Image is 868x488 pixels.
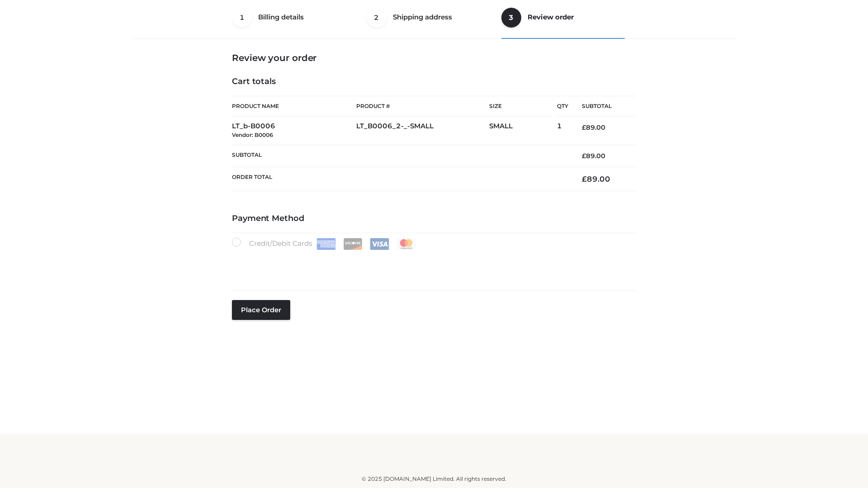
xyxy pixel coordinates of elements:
th: Subtotal [232,145,568,167]
h4: Cart totals [232,77,636,87]
div: © 2025 [DOMAIN_NAME] Limited. All rights reserved. [134,474,734,483]
th: Order Total [232,167,568,191]
th: Product # [356,96,489,117]
th: Product Name [232,96,356,117]
img: Mastercard [396,238,416,250]
h3: Review your order [232,52,636,63]
img: Discover [343,238,363,250]
td: 1 [557,117,568,145]
th: Size [489,96,552,117]
img: Visa [370,238,389,250]
td: LT_b-B0006 [232,117,356,145]
iframe: Secure payment input frame [230,248,634,281]
span: £ [582,152,586,160]
bdi: 89.00 [582,152,605,160]
img: Amex [316,238,336,250]
small: Vendor: B0006 [232,131,273,138]
bdi: 89.00 [582,174,610,183]
h4: Payment Method [232,214,636,224]
td: LT_B0006_2-_-SMALL [356,117,489,145]
td: SMALL [489,117,557,145]
bdi: 89.00 [582,123,605,131]
th: Qty [557,96,568,117]
span: £ [582,123,586,131]
label: Credit/Debit Cards [232,238,417,250]
span: £ [582,174,587,183]
button: Place order [232,300,290,320]
th: Subtotal [568,96,636,117]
